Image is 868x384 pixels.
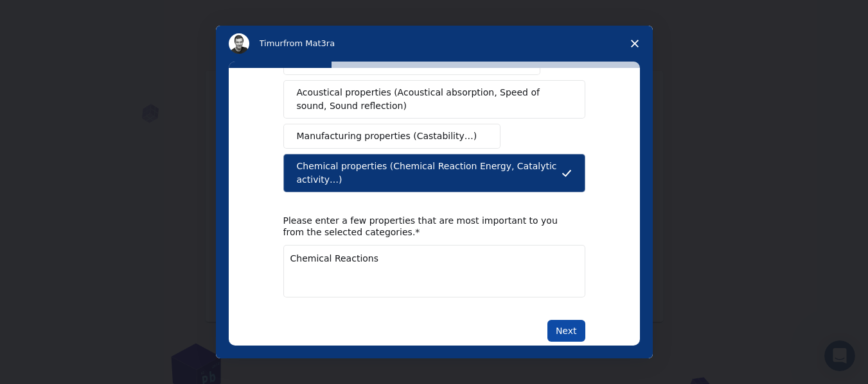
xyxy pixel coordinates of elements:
textarea: Enter text... [283,245,585,297]
div: Please enter a few properties that are most important to you from the selected categories. [283,215,566,238]
img: Profile image for Timur [229,33,249,54]
span: Support [26,9,72,21]
button: Acoustical properties (Acoustical absorption, Speed of sound, Sound reflection) [283,80,585,119]
span: Manufacturing properties (Castability…) [297,129,477,143]
span: Close survey [617,26,653,62]
span: Timur [260,38,283,48]
button: Manufacturing properties (Castability…) [283,124,501,149]
span: Chemical properties (Chemical Reaction Energy, Catalytic activity…) [297,160,562,187]
button: Next [547,320,585,342]
span: Acoustical properties (Acoustical absorption, Speed of sound, Sound reflection) [297,86,564,113]
button: Chemical properties (Chemical Reaction Energy, Catalytic activity…) [283,154,585,192]
span: from Mat3ra [283,38,335,48]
